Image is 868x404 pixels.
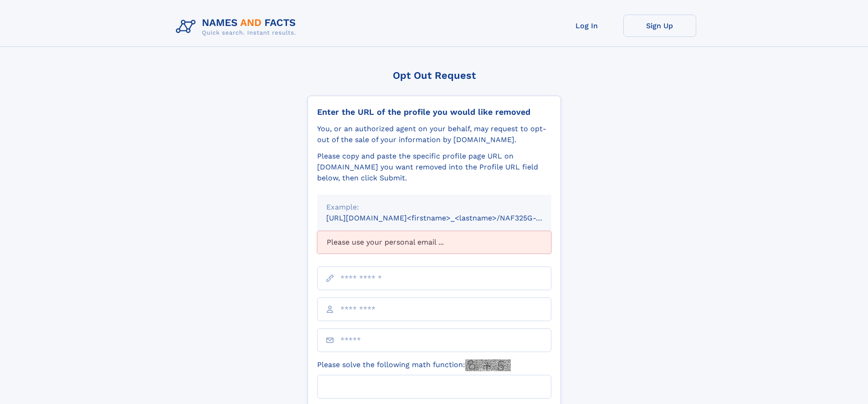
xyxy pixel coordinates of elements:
div: Please use your personal email ... [317,231,551,254]
label: Please solve the following math function: [317,359,511,371]
img: Logo Names and Facts [172,15,303,39]
div: Please copy and paste the specific profile page URL on [DOMAIN_NAME] you want removed into the Pr... [317,151,551,184]
a: Sign Up [623,15,696,37]
div: Example: [326,202,542,213]
div: You, or an authorized agent on your behalf, may request to opt-out of the sale of your informatio... [317,123,551,145]
div: Opt Out Request [308,70,561,81]
div: Enter the URL of the profile you would like removed [317,107,551,117]
a: Log In [550,15,623,37]
small: [URL][DOMAIN_NAME]<firstname>_<lastname>/NAF325G-xxxxxxxx [326,214,569,222]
